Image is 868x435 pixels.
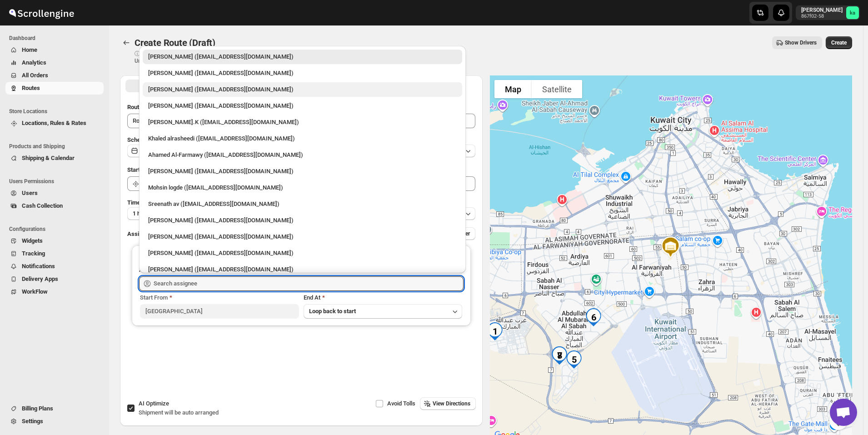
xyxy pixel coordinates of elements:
button: Notifications [5,260,104,273]
li: Muhammed Ramees.K (rameesrami2680@gmail.com) [139,113,466,130]
span: Add More Driver [430,230,470,237]
button: Analytics [5,56,104,69]
button: Users [5,187,104,200]
span: WorkFlow [22,288,48,295]
button: 1 hour [127,207,475,220]
span: Store Locations [9,108,105,115]
button: All Route Options [125,80,300,92]
span: Avoid Tolls [387,400,415,407]
div: [PERSON_NAME] ([EMAIL_ADDRESS][DOMAIN_NAME]) [148,265,457,274]
button: Billing Plans [5,402,104,415]
li: Khaled alrasheedi (kthug0q@gmail.com) [139,130,466,146]
button: Map camera controls [829,412,848,430]
div: [PERSON_NAME] ([EMAIL_ADDRESS][DOMAIN_NAME]) [148,216,457,225]
button: Shipping & Calendar [5,152,104,165]
div: Khaled alrasheedi ([EMAIL_ADDRESS][DOMAIN_NAME]) [148,134,457,143]
li: Sreenath av (sreenathbhasibhasi@gmail.com) [139,195,466,211]
button: Widgets [5,235,104,247]
span: Routes [22,85,40,91]
button: Show street map [494,80,532,98]
span: Shipment will be auto arranged [139,409,219,416]
img: ScrollEngine [7,1,75,24]
span: Delivery Apps [22,275,58,282]
button: Home [5,44,104,56]
div: [PERSON_NAME] ([EMAIL_ADDRESS][DOMAIN_NAME]) [148,69,457,78]
div: [PERSON_NAME] ([EMAIL_ADDRESS][DOMAIN_NAME]) [148,85,457,94]
span: Configurations [9,225,105,233]
button: Show satellite imagery [532,80,582,98]
span: Settings [22,418,43,425]
span: Products and Shipping [9,143,105,150]
li: kiberu richard (kiberurichard447@gmail.com) [139,260,466,277]
span: Assign to [127,230,152,237]
div: [PERSON_NAME] ([EMAIL_ADDRESS][DOMAIN_NAME]) [148,101,457,110]
input: Eg: Bengaluru Route [127,114,475,128]
button: Settings [5,415,104,428]
div: End At [304,293,463,302]
div: [PERSON_NAME] ([EMAIL_ADDRESS][DOMAIN_NAME]) [148,249,457,258]
div: 1 [482,319,508,344]
span: Route Name [127,104,159,110]
span: Start Location (Warehouse) [127,166,199,173]
button: Routes [120,36,133,49]
span: Start From [140,294,168,301]
input: Search assignee [154,276,464,291]
span: Cash Collection [22,202,63,209]
span: Tracking [22,250,45,257]
text: ka [850,10,855,16]
li: Mohsin logde (logdemohsin@gmail.com) [139,179,466,195]
button: Delivery Apps [5,273,104,285]
span: Shipping & Calendar [22,155,75,161]
p: [PERSON_NAME] [801,6,843,14]
span: All Orders [22,72,48,79]
span: Loop back to start [309,308,356,315]
button: View Directions [420,397,476,410]
div: Sreenath av ([EMAIL_ADDRESS][DOMAIN_NAME]) [148,200,457,209]
p: 867f02-58 [801,14,843,19]
div: [PERSON_NAME] ([EMAIL_ADDRESS][DOMAIN_NAME]) [148,232,457,241]
div: Mohsin logde ([EMAIL_ADDRESS][DOMAIN_NAME]) [148,183,457,192]
span: AI Optimize [139,400,169,407]
li: Mohammad Tanweer Alam (mdt8642@gmail.com) [139,162,466,179]
button: Create [826,36,852,49]
button: Tracking [5,247,104,260]
span: Dashboard [9,35,105,42]
div: [PERSON_NAME] ([EMAIL_ADDRESS][DOMAIN_NAME]) [148,52,457,61]
span: Users [22,190,38,196]
span: View Directions [433,400,470,407]
li: Shaibaz Karbari (shaibazkarbari364@gmail.com) [139,244,466,260]
li: Mohammed faizan (fs3453480@gmail.com) [139,228,466,244]
button: All Orders [5,69,104,82]
span: Analytics [22,59,46,66]
div: 6 [581,305,606,330]
span: Billing Plans [22,405,53,412]
p: ⓘ Shipments can also be added from Shipments menu Unrouted tab [135,50,278,65]
button: Locations, Rules & Rates [5,117,104,130]
span: khaled alrashidi [846,6,859,19]
div: [PERSON_NAME].K ([EMAIL_ADDRESS][DOMAIN_NAME]) [148,118,457,127]
li: Mohammad chand (mohdqabid@gmail.com) [139,211,466,228]
button: Loop back to start [304,304,463,319]
li: Ahamed Al-Farmawy (m.farmawy510@gmail.com) [139,146,466,162]
button: User menu [796,5,860,20]
button: Cash Collection [5,200,104,212]
li: Mostafa Khalifa (mostafa.khalifa799@gmail.com) [139,64,466,80]
li: khaled alrashidi (new.tec.q8@gmail.com) [139,50,466,64]
span: Show Drivers [785,39,817,46]
li: Mohameed Ismayil (ismayil22110@gmail.com) [139,80,466,97]
div: [PERSON_NAME] ([EMAIL_ADDRESS][DOMAIN_NAME]) [148,167,457,176]
div: Ahamed Al-Farmawy ([EMAIL_ADDRESS][DOMAIN_NAME]) [148,150,457,160]
div: All Route Options [120,95,483,388]
span: Notifications [22,263,55,270]
span: Create [831,39,847,46]
span: Time Per Stop [127,199,164,206]
div: 8 [547,343,572,368]
div: Open chat [830,399,857,426]
li: shadi mouhamed (shadi.mouhamed2@gmail.com) [139,97,466,113]
span: Create Route (Draft) [135,37,215,48]
span: Users Permissions [9,178,105,185]
span: Home [22,46,37,53]
div: 5 [561,347,587,372]
span: Locations, Rules & Rates [22,120,86,126]
button: [DATE]|[DATE] [127,145,475,157]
